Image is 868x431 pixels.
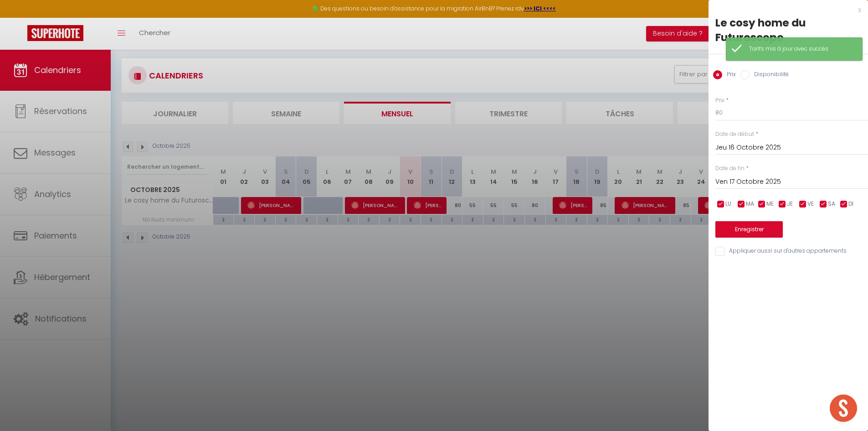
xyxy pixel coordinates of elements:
[715,16,861,45] div: Le cosy home du Futuroscope
[746,200,754,208] span: MA
[715,221,783,238] button: Enregistrer
[749,45,853,53] div: Tarifs mis à jour avec succès
[715,164,745,173] label: Date de fin
[709,5,861,16] div: x
[828,200,835,208] span: SA
[807,200,814,208] span: VE
[750,70,789,80] label: Disponibilité
[848,200,853,208] span: DI
[722,70,736,80] label: Prix
[715,96,724,105] label: Prix
[766,200,774,208] span: ME
[715,130,754,139] label: Date de début
[725,200,731,208] span: LU
[830,395,857,422] div: Ouvrir le chat
[787,200,793,208] span: JE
